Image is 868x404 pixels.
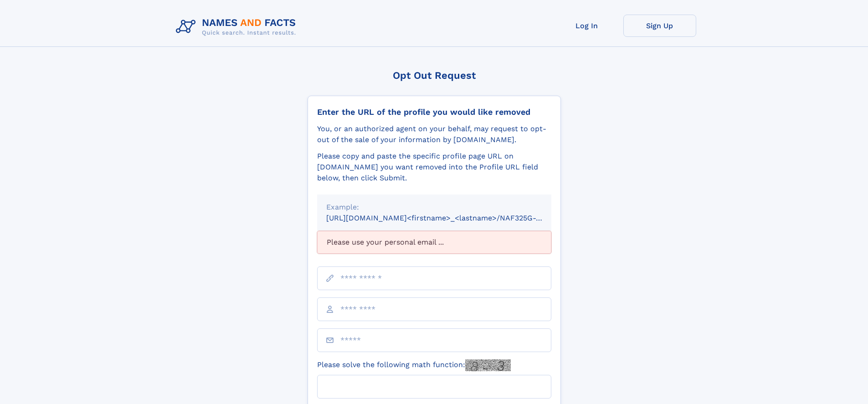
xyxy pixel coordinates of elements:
label: Please solve the following math function: [317,359,511,371]
div: Enter the URL of the profile you would like removed [317,107,551,117]
a: Log In [550,15,623,37]
div: Example: [326,202,542,213]
div: Opt Out Request [308,70,561,81]
img: Logo Names and Facts [172,15,303,39]
div: Please use your personal email ... [317,231,551,254]
a: Sign Up [623,15,696,37]
div: You, or an authorized agent on your behalf, may request to opt-out of the sale of your informatio... [317,123,551,145]
div: Please copy and paste the specific profile page URL on [DOMAIN_NAME] you want removed into the Pr... [317,151,551,184]
small: [URL][DOMAIN_NAME]<firstname>_<lastname>/NAF325G-xxxxxxxx [326,214,569,222]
